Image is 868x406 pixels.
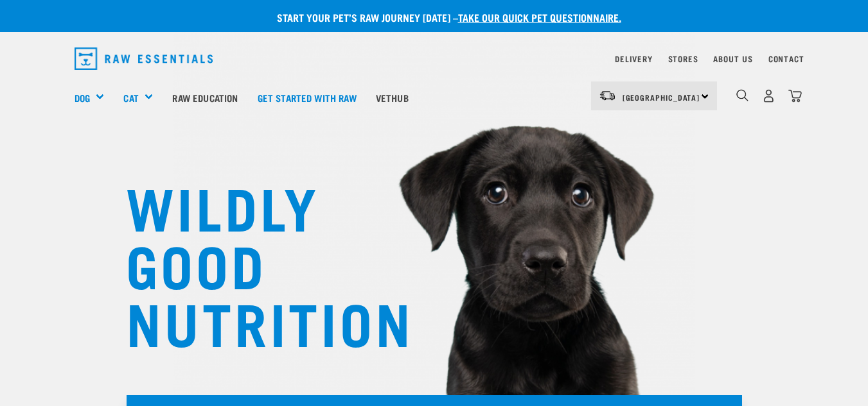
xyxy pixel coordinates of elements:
[366,72,418,123] a: Vethub
[599,90,616,101] img: van-moving.png
[768,56,804,61] a: Contact
[248,72,366,123] a: Get started with Raw
[75,47,213,70] img: Raw Essentials Logo
[64,42,804,75] nav: dropdown navigation
[126,176,383,350] h1: WILDLY GOOD NUTRITION
[123,90,138,105] a: Cat
[713,56,752,61] a: About Us
[615,56,652,61] a: Delivery
[788,89,802,103] img: home-icon@2x.png
[762,89,775,103] img: user.png
[458,14,621,20] a: take our quick pet questionnaire.
[75,90,90,105] a: Dog
[623,95,700,99] span: [GEOGRAPHIC_DATA]
[736,89,748,101] img: home-icon-1@2x.png
[668,56,698,61] a: Stores
[163,72,247,123] a: Raw Education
